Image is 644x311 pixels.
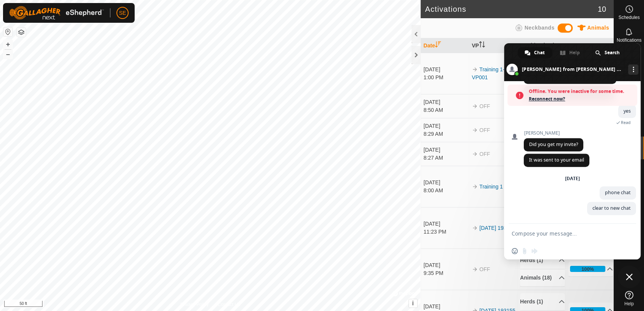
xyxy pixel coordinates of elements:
p-sorticon: Activate to sort [479,42,485,49]
span: OFF [479,103,490,109]
img: Gallagher Logo [9,6,104,20]
h2: Activations [425,5,598,14]
div: [DATE] [424,303,468,311]
span: Animals [587,25,609,31]
a: Contact Us [218,301,240,308]
span: Chat [534,47,545,58]
div: [DATE] [424,66,468,74]
span: [PERSON_NAME] [524,130,583,136]
div: Close chat [618,265,641,288]
div: Chat [518,47,552,58]
p-accordion-header: Animals (18) [520,269,565,286]
p-accordion-header: Herds (1) [520,293,565,310]
span: Notifications [617,38,641,42]
span: OFF [479,151,490,157]
img: arrow [472,151,478,157]
div: Search [588,47,627,58]
span: Offline. You were inactive for some time. [529,88,633,95]
span: Read [621,120,631,125]
div: 100% [581,265,594,273]
span: clear to new chat [592,205,631,211]
button: – [3,50,13,59]
img: arrow [472,103,478,109]
span: It was sent to your email [529,157,584,163]
button: Reset Map [3,27,13,36]
span: Reconnect now? [529,95,633,103]
p-sorticon: Activate to sort [435,42,441,49]
img: arrow [472,225,478,231]
span: i [412,300,413,306]
span: SE [119,9,126,17]
div: [DATE] [565,176,580,181]
div: 100% [570,266,606,272]
img: arrow [472,127,478,133]
a: Privacy Policy [180,301,209,308]
span: Search [605,47,620,58]
textarea: Compose your message... [512,230,616,237]
img: arrow [472,184,478,190]
a: Training 1 [479,184,503,190]
div: 8:50 AM [424,106,468,114]
th: Date [421,38,469,53]
span: yes [624,108,631,114]
div: 1:00 PM [424,74,468,82]
span: phone chat [605,189,631,196]
div: [DATE] [424,98,468,106]
a: Training 1-VP001 [472,66,504,80]
span: OFF [479,266,490,272]
div: [DATE] [424,220,468,228]
button: Map Layers [17,28,26,37]
span: Neckbands [525,25,554,31]
img: arrow [472,66,478,72]
button: i [409,299,417,308]
th: VP [469,38,517,53]
div: More channels [628,64,638,75]
th: Status [565,38,614,53]
span: Insert an emoji [512,248,518,254]
span: Schedules [618,15,639,20]
p-accordion-header: 100% [569,261,613,276]
div: 8:27 AM [424,154,468,162]
a: Help [614,288,644,309]
div: 9:35 PM [424,269,468,277]
a: [DATE] 193155 [479,225,515,231]
div: 8:29 AM [424,130,468,138]
span: OFF [479,127,490,133]
div: [DATE] [424,146,468,154]
div: 8:00 AM [424,187,468,195]
th: Herd / Animals [517,38,565,53]
button: + [3,40,13,49]
div: [DATE] [424,261,468,269]
img: arrow [472,266,478,272]
div: [DATE] [424,122,468,130]
div: 11:23 PM [424,228,468,236]
div: [DATE] [424,179,468,187]
span: Help [624,302,634,306]
p-accordion-header: Herds (1) [520,252,565,269]
span: Did you get my invite? [529,141,578,148]
span: 10 [598,3,606,15]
